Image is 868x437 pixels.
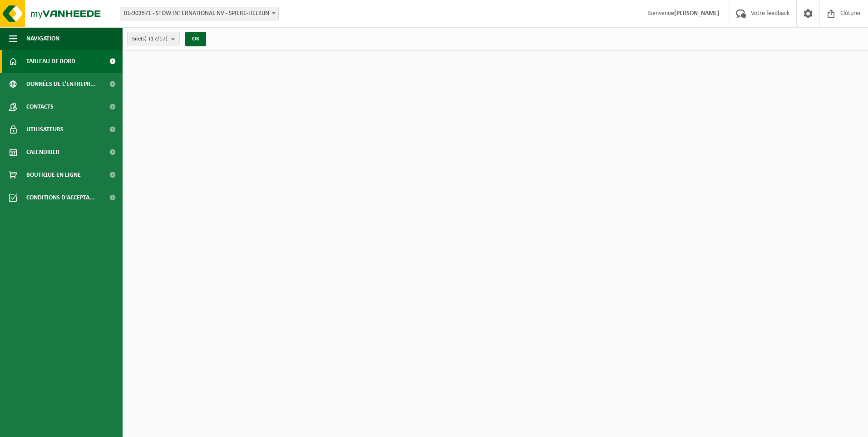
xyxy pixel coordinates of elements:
[26,50,75,73] span: Tableau de bord
[185,32,206,46] button: OK
[26,186,95,209] span: Conditions d'accepta...
[674,10,720,17] strong: [PERSON_NAME]
[120,7,278,20] span: 01-903571 - STOW INTERNATIONAL NV - SPIERE-HELKIJN
[26,118,64,141] span: Utilisateurs
[26,164,81,186] span: Boutique en ligne
[26,95,54,118] span: Contacts
[26,73,96,95] span: Données de l'entrepr...
[127,32,180,45] button: Site(s)(17/17)
[149,36,168,42] count: (17/17)
[120,7,279,20] span: 01-903571 - STOW INTERNATIONAL NV - SPIERE-HELKIJN
[132,32,168,46] span: Site(s)
[26,27,59,50] span: Navigation
[26,141,59,164] span: Calendrier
